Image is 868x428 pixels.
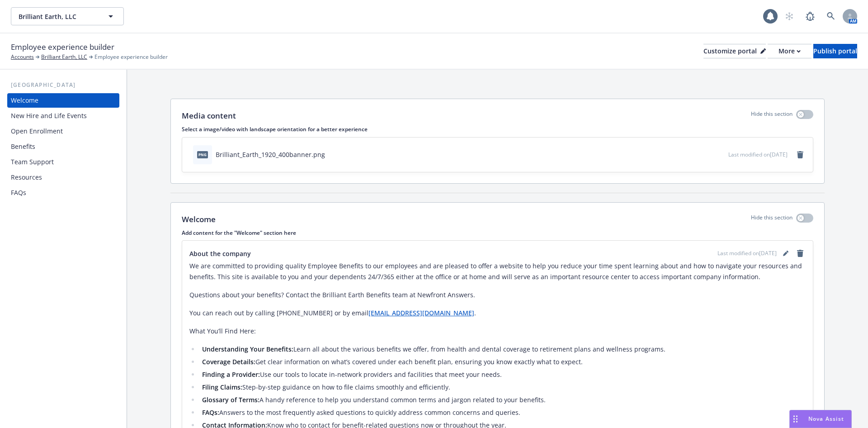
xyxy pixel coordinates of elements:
li: Use our tools to locate in-network providers and facilities that meet your needs. [199,369,806,380]
p: Add content for the "Welcome" section here [182,229,813,237]
strong: Finding a Provider: [202,370,260,379]
a: New Hire and Life Events [7,109,119,123]
a: remove [795,149,806,160]
p: Hide this section [751,214,793,225]
p: Welcome [182,214,216,225]
div: Drag to move [790,410,801,428]
strong: Understanding Your Benefits: [202,345,293,353]
div: Customize portal [703,44,766,58]
button: Publish portal [813,44,857,58]
button: Customize portal [703,44,766,58]
div: Resources [11,170,42,185]
li: Answers to the most frequently asked questions to quickly address common concerns and queries. [199,407,806,418]
span: Last modified on [DATE] [717,249,777,257]
a: Search [822,7,840,25]
p: Hide this section [751,110,793,122]
div: Team Support [11,155,54,169]
a: Report a Bug [801,7,819,25]
li: Get clear information on what’s covered under each benefit plan, ensuring you know exactly what t... [199,357,806,367]
div: Open Enrollment [11,124,63,138]
button: download file [702,150,709,159]
span: Nova Assist [808,415,844,423]
a: Accounts [11,53,34,61]
span: png [197,151,208,158]
div: Brilliant_Earth_1920_400banner.png [216,150,325,159]
a: Open Enrollment [7,124,119,138]
strong: Coverage Details: [202,357,255,366]
div: More [778,44,801,58]
li: Learn all about the various benefits we offer, from health and dental coverage to retirement plan... [199,344,806,355]
a: Start snowing [780,7,798,25]
p: Media content [182,110,236,122]
strong: Glossary of Terms: [202,395,259,404]
span: Employee experience builder [94,53,168,61]
span: Last modified on [DATE] [728,151,788,158]
span: Employee experience builder [11,41,114,53]
div: [GEOGRAPHIC_DATA] [7,81,119,90]
p: Questions about your benefits? Contact the Brilliant Earth Benefits team at Newfront Answers. [189,290,806,300]
a: Team Support [7,155,119,169]
li: A handy reference to help you understand common terms and jargon related to your benefits. [199,395,806,405]
p: You can reach out by calling [PHONE_NUMBER] or by email . [189,308,806,319]
div: Benefits [11,139,35,154]
p: Select a image/video with landscape orientation for a better experience [182,125,813,133]
p: What You’ll Find Here: [189,326,806,337]
button: Nova Assist [789,410,852,428]
p: We are committed to providing quality Employee Benefits to our employees and are pleased to offer... [189,261,806,282]
a: Welcome [7,93,119,108]
div: New Hire and Life Events [11,109,87,123]
strong: Filing Claims: [202,383,242,391]
button: preview file [717,150,725,159]
div: FAQs [11,185,26,200]
span: Brilliant Earth, LLC [19,12,97,21]
span: About the company [189,249,251,258]
a: Benefits [7,139,119,154]
div: Welcome [11,93,38,108]
a: Resources [7,170,119,185]
li: Step-by-step guidance on how to file claims smoothly and efficiently. [199,382,806,393]
a: Brilliant Earth, LLC [41,53,87,61]
a: remove [795,248,806,259]
a: FAQs [7,185,119,200]
div: Publish portal [813,44,857,58]
button: Brilliant Earth, LLC [11,7,124,25]
button: More [768,44,811,58]
a: editPencil [780,248,791,259]
strong: FAQs: [202,408,219,417]
a: [EMAIL_ADDRESS][DOMAIN_NAME] [368,309,474,317]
